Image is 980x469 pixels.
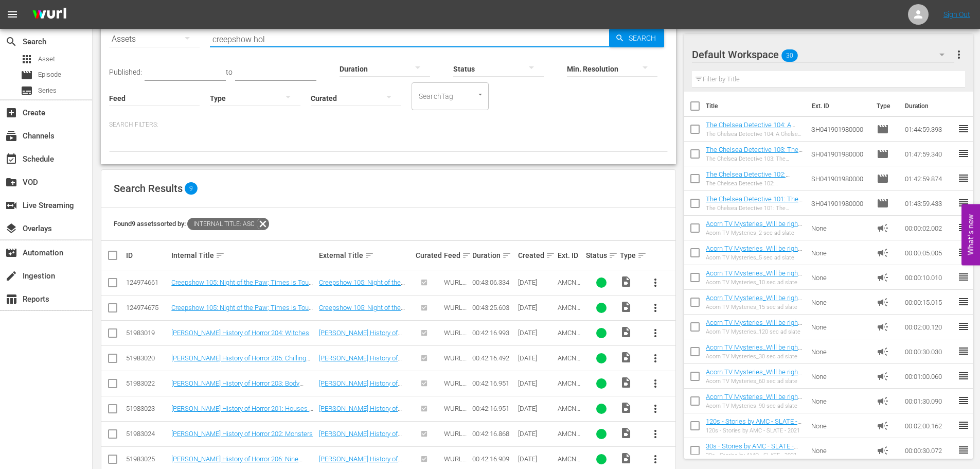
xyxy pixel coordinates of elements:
td: 00:02:00.120 [901,315,957,339]
div: 120s - Stories by AMC - SLATE - 2021 [706,427,803,434]
a: [PERSON_NAME] History of Horror 204: Witches [319,329,402,344]
span: Episode [877,123,889,135]
span: reorder [957,221,970,234]
span: Ad [877,321,889,333]
td: 01:47:59.340 [901,142,957,166]
span: WURL Feed [444,304,467,319]
td: 00:00:30.030 [901,339,957,364]
span: reorder [957,197,970,209]
span: AMCNVR0000032878 [558,379,580,403]
div: The Chelsea Detective 104: A Chelsea Education [706,131,803,137]
div: External Title [319,249,413,262]
td: None [807,216,873,240]
button: more_vert [643,371,668,396]
div: Acorn TV Mysteries_15 sec ad slate [706,304,803,310]
div: 00:42:16.993 [472,329,514,337]
td: None [807,364,873,389]
div: Assets [109,25,200,54]
span: subscriptions [5,130,17,142]
span: AMCNVR0000032883 [558,354,580,377]
span: more_vert [649,453,662,465]
div: 00:43:06.334 [472,279,514,286]
button: more_vert [953,42,965,67]
div: 51983023 [126,405,168,412]
div: 51983024 [126,430,168,438]
span: AMCNVR0000032875 [558,405,580,428]
button: more_vert [643,346,668,371]
span: reorder [957,147,970,160]
span: Episode [21,69,33,81]
div: 124974675 [126,304,168,311]
div: Curated [416,251,441,259]
button: more_vert [643,321,668,345]
div: Ext. ID [558,251,583,259]
span: Ad [877,395,889,407]
span: more_vert [649,302,662,314]
span: reorder [957,444,970,456]
div: Acorn TV Mysteries_120 sec ad slate [706,328,803,335]
span: sort [502,251,511,260]
button: more_vert [643,396,668,421]
span: Live Streaming [5,199,17,212]
a: The Chelsea Detective 103: The Gentle Giant (The Chelsea Detective 103: The Gentle Giant (amc_net... [706,146,803,184]
td: None [807,389,873,413]
span: Ad [877,296,889,308]
span: Video [620,301,632,313]
span: Search [625,29,664,47]
span: Create [5,107,17,119]
span: sort [365,251,374,260]
span: sort [637,251,647,260]
div: 124974661 [126,279,168,286]
div: 00:42:16.951 [472,405,514,412]
span: menu [6,8,19,21]
div: Acorn TV Mysteries_30 sec ad slate [706,353,803,360]
a: Sign Out [943,10,970,19]
a: [PERSON_NAME] History of Horror 203: Body Horror [319,379,402,395]
span: more_vert [649,377,662,390]
div: Feed [444,249,469,262]
span: Ad [877,420,889,432]
a: [PERSON_NAME] History of Horror 201: Houses of Hell [319,405,402,420]
span: WURL Feed [444,405,467,420]
span: reorder [957,370,970,382]
th: Ext. ID [806,92,871,120]
span: Asset [38,54,55,64]
span: Published: [109,68,142,76]
a: Acorn TV Mysteries_Will be right back 02 S01642203001 FINAL [706,220,802,235]
span: Ad [877,345,889,358]
td: SH041901980000 [807,191,873,216]
span: Found 9 assets sorted by: [114,220,269,228]
button: more_vert [643,422,668,446]
a: 30s - Stories by AMC - SLATE - 2021 [706,442,798,458]
div: ID [126,251,168,259]
td: None [807,315,873,339]
span: 9 [185,182,198,195]
a: Acorn TV Mysteries_Will be right back 15 S01642206001 FINAL [706,294,802,309]
button: Search [609,29,664,47]
td: 00:00:05.005 [901,240,957,265]
span: AMCNVR0000032880 [558,329,580,352]
a: Acorn TV Mysteries_Will be right back 05 S01642204001 FINAL [706,245,802,260]
span: reorder [957,345,970,357]
span: Episode [877,197,889,210]
span: Internal Title: asc [187,218,257,230]
span: reorder [957,123,970,135]
a: Acorn TV Mysteries_Will be right back 10 S01642205001 FINAL [706,269,802,285]
td: SH041901980000 [807,142,873,166]
button: more_vert [643,270,668,295]
div: The Chelsea Detective 101: The Wages of Sin [706,205,803,212]
td: 00:01:00.060 [901,364,957,389]
div: 51983022 [126,379,168,387]
td: None [807,339,873,364]
span: Automation [5,247,17,259]
span: Ad [877,370,889,383]
div: Acorn TV Mysteries_5 sec ad slate [706,254,803,261]
div: 00:42:16.909 [472,455,514,463]
a: [PERSON_NAME] History of Horror 205: Chilling Children [319,354,402,370]
th: Duration [899,92,960,120]
a: [PERSON_NAME] History of Horror 201: Houses of Hell [171,405,315,420]
span: Search Results [114,182,183,195]
td: 00:02:00.162 [901,413,957,438]
div: Created [518,249,555,262]
span: Search [5,36,17,48]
